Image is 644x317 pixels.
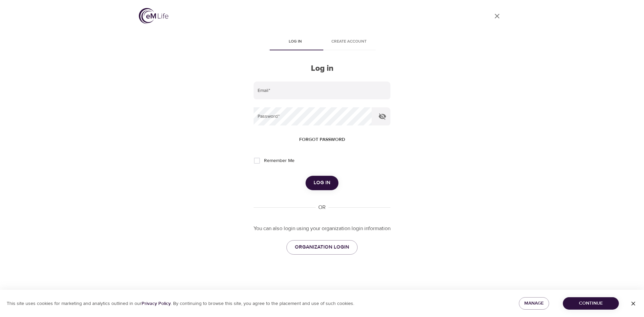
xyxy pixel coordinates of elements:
span: Manage [524,299,544,308]
span: Log in [272,38,318,45]
span: Remember Me [264,157,294,164]
div: OR [316,204,328,211]
button: Manage [519,297,549,310]
span: ORGANIZATION LOGIN [295,243,349,252]
span: Create account [326,38,372,45]
span: Continue [568,299,613,308]
a: ORGANIZATION LOGIN [286,240,358,254]
p: You can also login using your organization login information [254,225,390,232]
span: Forgot password [299,136,345,144]
button: Forgot password [297,134,348,146]
a: Privacy Policy [142,301,171,307]
button: Continue [563,297,619,310]
button: Log in [306,176,338,190]
img: logo [139,8,168,24]
a: close [489,8,505,24]
span: Log in [314,178,330,187]
div: disabled tabs example [254,34,390,50]
h2: Log in [254,64,390,73]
